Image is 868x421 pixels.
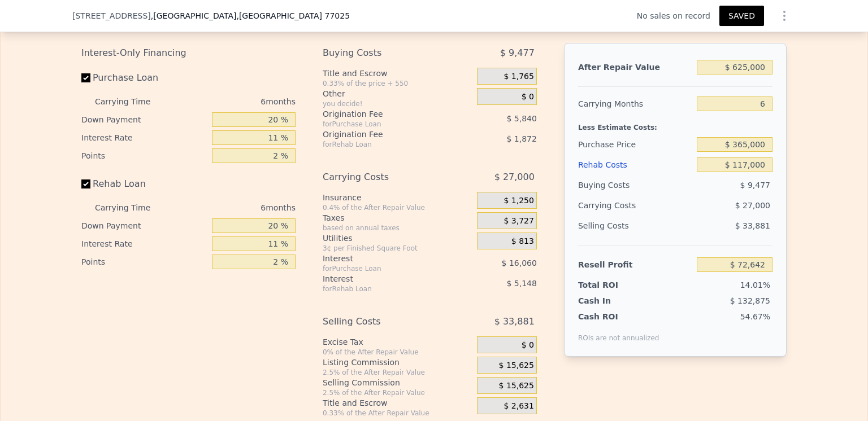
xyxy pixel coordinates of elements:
span: $ 1,872 [506,134,536,143]
span: $ 1,250 [504,196,533,206]
div: you decide! [323,99,472,108]
input: Rehab Loan [81,179,90,188]
span: $ 3,727 [504,216,533,226]
div: Insurance [323,192,472,203]
div: Title and Escrow [323,68,472,79]
label: Rehab Loan [81,174,207,194]
div: Rehab Costs [578,155,692,175]
div: Less Estimate Costs: [578,114,772,134]
span: $ 813 [511,236,534,247]
span: $ 0 [522,92,534,102]
div: Carrying Costs [578,195,649,216]
span: $ 15,625 [499,361,534,371]
span: $ 15,625 [499,381,534,391]
div: based on annual taxes [323,223,472,233]
span: $ 9,477 [740,181,770,190]
div: Resell Profit [578,255,692,275]
div: Purchase Price [578,134,692,155]
span: $ 5,148 [506,279,536,288]
div: Taxes [323,212,472,223]
div: No sales on record [637,10,719,21]
div: 0.4% of the After Repair Value [323,203,472,212]
div: Title and Escrow [323,397,472,409]
span: , [GEOGRAPHIC_DATA] 77025 [236,11,350,20]
div: Points [81,147,207,165]
div: Selling Costs [323,312,449,332]
div: Listing Commission [323,357,472,368]
span: , [GEOGRAPHIC_DATA] [151,10,350,21]
span: $ 1,765 [504,72,533,82]
div: 2.5% of the After Repair Value [323,388,472,397]
div: Excise Tax [323,336,472,348]
div: Down Payment [81,217,207,235]
div: 0% of the After Repair Value [323,348,472,357]
div: Down Payment [81,111,207,129]
div: Cash ROI [578,311,659,322]
label: Purchase Loan [81,68,207,88]
div: Origination Fee [323,108,449,120]
div: for Rehab Loan [323,284,449,293]
div: 6 months [173,93,296,111]
div: Interest Rate [81,129,207,147]
div: After Repair Value [578,57,692,77]
div: Utilities [323,233,472,244]
div: Selling Commission [323,377,472,388]
div: 0.33% of the price + 550 [323,79,472,88]
div: Selling Costs [578,216,692,236]
div: Other [323,88,472,99]
div: Origination Fee [323,129,449,140]
div: 3¢ per Finished Square Foot [323,244,472,253]
div: Carrying Time [95,93,168,111]
div: Points [81,253,207,271]
div: Carrying Time [95,199,168,217]
input: Purchase Loan [81,73,90,82]
div: Buying Costs [578,175,692,195]
div: Carrying Months [578,94,692,114]
button: Show Options [773,5,796,27]
div: Interest-Only Financing [81,43,296,63]
div: for Rehab Loan [323,140,449,149]
div: for Purchase Loan [323,120,449,129]
button: SAVED [719,6,764,26]
div: Interest Rate [81,235,207,253]
span: $ 132,875 [730,296,770,305]
div: Interest [323,273,449,284]
span: $ 0 [522,340,534,350]
span: $ 27,000 [735,201,770,210]
div: ROIs are not annualized [578,322,659,343]
div: 6 months [173,199,296,217]
div: Carrying Costs [323,167,449,187]
div: Total ROI [578,279,649,291]
span: $ 9,477 [500,43,535,63]
span: $ 27,000 [494,167,535,187]
div: 0.33% of the After Repair Value [323,409,472,418]
div: Interest [323,253,449,264]
span: 14.01% [740,280,770,290]
span: $ 33,881 [735,221,770,230]
div: Cash In [578,295,649,306]
span: $ 33,881 [494,312,535,332]
span: 54.67% [740,312,770,321]
span: $ 5,840 [506,114,536,123]
span: $ 2,631 [504,401,533,411]
span: $ 16,060 [502,258,537,267]
div: 2.5% of the After Repair Value [323,368,472,377]
div: for Purchase Loan [323,264,449,273]
span: [STREET_ADDRESS] [72,10,151,21]
div: Buying Costs [323,43,449,63]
